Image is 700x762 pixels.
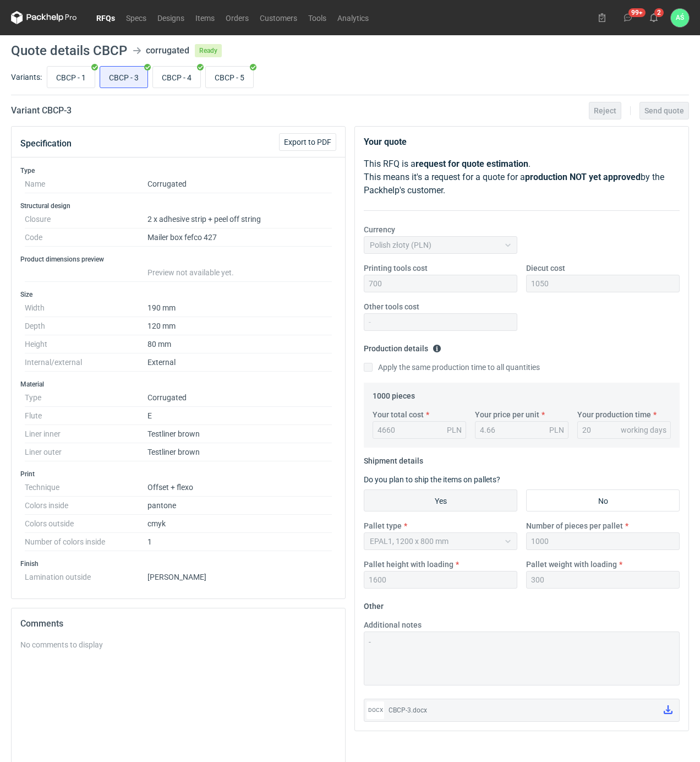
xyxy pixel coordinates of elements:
h3: Type [20,166,336,175]
label: Pallet weight with loading [526,559,617,570]
button: Specification [20,130,72,157]
h3: Finish [20,559,336,568]
div: working days [621,424,666,436]
h3: Product dimensions preview [20,255,336,264]
dt: Depth [25,317,147,335]
button: 2 [645,9,663,26]
label: Diecut cost [526,263,565,274]
dt: Width [25,299,147,317]
dt: Liner inner [25,425,147,443]
label: Your price per unit [475,409,539,420]
h3: Print [20,470,336,478]
strong: request for quote estimation [415,159,528,169]
dt: Colors inside [25,497,147,515]
dt: Internal/external [25,353,147,372]
span: Export to PDF [284,138,331,146]
a: Specs [121,11,152,24]
label: Printing tools cost [364,263,428,274]
label: Currency [364,224,395,235]
dt: Type [25,389,147,407]
legend: 1000 pieces [373,387,415,400]
dd: Corrugated [147,175,332,193]
button: AŚ [671,9,689,27]
span: Ready [195,44,222,57]
a: RFQs [91,11,121,24]
label: CBCP - 1 [47,66,95,88]
label: Pallet height with loading [364,559,453,570]
dd: Testliner brown [147,425,332,443]
dd: Corrugated [147,389,332,407]
a: Items [190,11,220,24]
dd: pantone [147,497,332,515]
div: PLN [447,424,462,436]
svg: Packhelp Pro [11,11,77,24]
div: CBCP-3.docx [389,705,655,716]
dd: E [147,407,332,425]
a: Orders [220,11,254,24]
label: Your production time [577,409,651,420]
span: Reject [594,107,616,115]
dd: 120 mm [147,317,332,335]
button: 99+ [619,9,637,26]
legend: Other [364,597,384,611]
h1: Quote details CBCP [11,44,127,57]
label: CBCP - 5 [205,66,254,88]
dd: [PERSON_NAME] [147,568,332,581]
h3: Structural design [20,202,336,210]
button: Export to PDF [279,133,336,151]
dd: External [147,353,332,372]
p: This RFQ is a . This means it's a request for a quote for a by the Packhelp's customer. [364,157,680,197]
h3: Size [20,290,336,299]
div: PLN [549,424,564,436]
legend: Shipment details [364,452,423,465]
div: docx [367,701,384,719]
dd: Offset + flexo [147,478,332,497]
a: Customers [254,11,303,24]
dd: 190 mm [147,299,332,317]
dt: Flute [25,407,147,425]
span: Send quote [644,107,684,115]
a: Analytics [332,11,374,24]
label: Additional notes [364,619,422,630]
dt: Liner outer [25,443,147,461]
dt: Number of colors inside [25,533,147,551]
div: corrugated [146,44,189,57]
label: Variants: [11,72,42,83]
dt: Height [25,335,147,353]
a: Tools [303,11,332,24]
div: No comments to display [20,639,336,650]
h2: Comments [20,617,336,630]
label: Number of pieces per pallet [526,520,623,531]
dt: Colors outside [25,515,147,533]
label: Your total cost [373,409,424,420]
label: Do you plan to ship the items on pallets? [364,475,500,484]
label: Apply the same production time to all quantities [364,362,540,373]
dt: Closure [25,210,147,228]
dd: 1 [147,533,332,551]
strong: production NOT yet approved [525,172,641,182]
dd: cmyk [147,515,332,533]
dt: Name [25,175,147,193]
label: CBCP - 3 [100,66,148,88]
a: Designs [152,11,190,24]
dd: Mailer box fefco 427 [147,228,332,247]
label: CBCP - 4 [152,66,201,88]
dd: Testliner brown [147,443,332,461]
h2: Variant CBCP - 3 [11,104,72,117]
dt: Technique [25,478,147,497]
textarea: - [364,632,680,685]
dt: Lamination outside [25,568,147,581]
legend: Production details [364,340,441,353]
dd: 80 mm [147,335,332,353]
strong: Your quote [364,137,407,147]
span: Preview not available yet. [147,268,234,277]
h3: Material [20,380,336,389]
dd: 2 x adhesive strip + peel off string [147,210,332,228]
div: Adrian Świerżewski [671,9,689,27]
label: Other tools cost [364,301,419,312]
button: Send quote [639,102,689,119]
label: Pallet type [364,520,402,531]
button: Reject [589,102,621,119]
dt: Code [25,228,147,247]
